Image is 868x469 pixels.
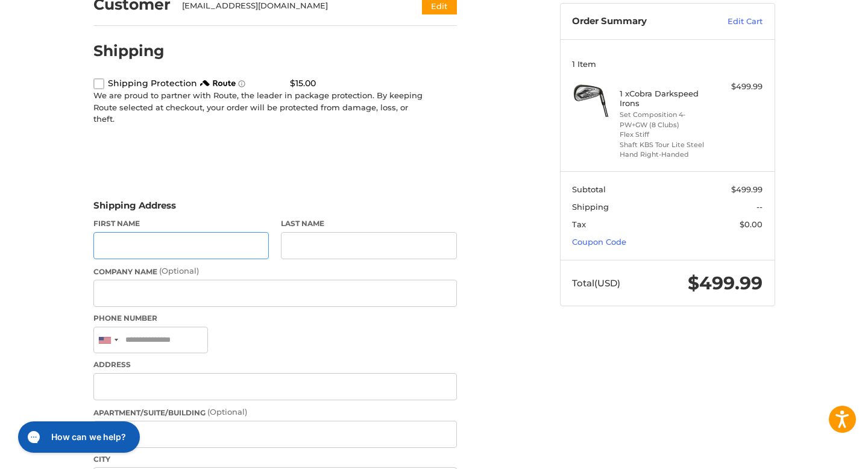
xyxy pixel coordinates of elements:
span: $0.00 [740,219,763,229]
span: -- [756,202,763,212]
span: We are proud to partner with Route, the leader in package protection. By keeping Route selected a... [93,90,423,124]
small: (Optional) [207,407,247,417]
span: Learn more [238,80,245,87]
label: Last Name [281,218,457,229]
div: route shipping protection selector element [93,71,457,96]
li: Hand Right-Handed [620,150,712,160]
span: Shipping Protection [108,78,197,89]
h3: 1 Item [572,59,763,69]
label: City [93,454,457,465]
label: Apartment/Suite/Building [93,406,457,418]
label: First Name [93,218,269,229]
span: $499.99 [688,272,763,294]
small: (Optional) [159,266,199,275]
a: Coupon Code [572,237,626,247]
h4: 1 x Cobra Darkspeed Irons [620,89,712,109]
h3: Order Summary [572,16,702,28]
li: Shaft KBS Tour Lite Steel [620,140,712,150]
div: $499.99 [715,81,763,93]
label: Address [93,359,457,370]
legend: Shipping Address [93,199,176,218]
span: Tax [572,219,586,229]
div: United States: +1 [94,327,122,353]
iframe: Gorgias live chat messenger [12,417,143,457]
span: Subtotal [572,184,606,194]
div: $15.00 [290,77,316,90]
label: Company Name [93,265,457,277]
li: Flex Stiff [620,130,712,140]
li: Set Composition 4-PW+GW (8 Clubs) [620,110,712,130]
h2: Shipping [93,42,165,60]
label: Phone Number [93,313,457,324]
span: Shipping [572,202,609,212]
span: Total (USD) [572,277,620,289]
a: Edit Cart [702,16,763,28]
span: $499.99 [731,184,763,194]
